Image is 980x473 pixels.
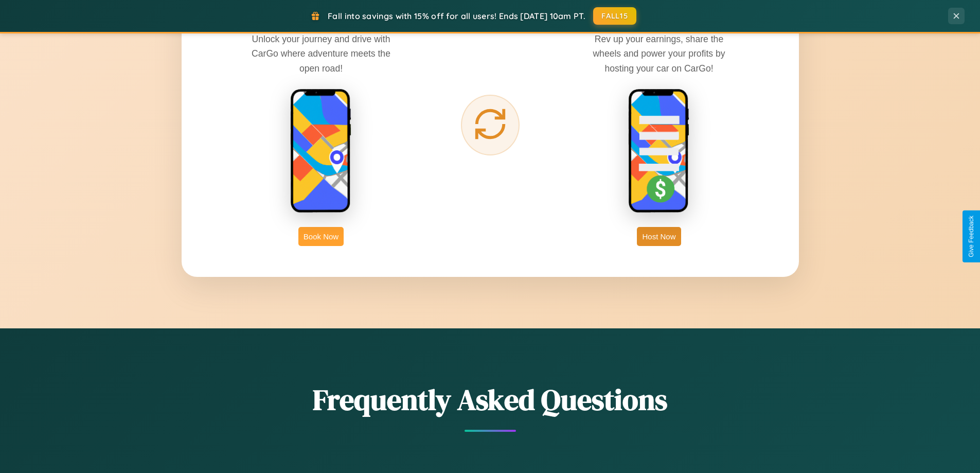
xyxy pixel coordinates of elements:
div: Give Feedback [968,216,975,257]
img: host phone [628,89,690,214]
p: Rev up your earnings, share the wheels and power your profits by hosting your car on CarGo! [582,32,736,75]
p: Unlock your journey and drive with CarGo where adventure meets the open road! [244,32,398,75]
h2: Frequently Asked Questions [182,380,799,419]
img: rent phone [290,89,352,214]
button: Book Now [298,227,344,246]
span: Fall into savings with 15% off for all users! Ends [DATE] 10am PT. [328,11,585,21]
button: Host Now [637,227,681,246]
button: FALL15 [593,7,636,25]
